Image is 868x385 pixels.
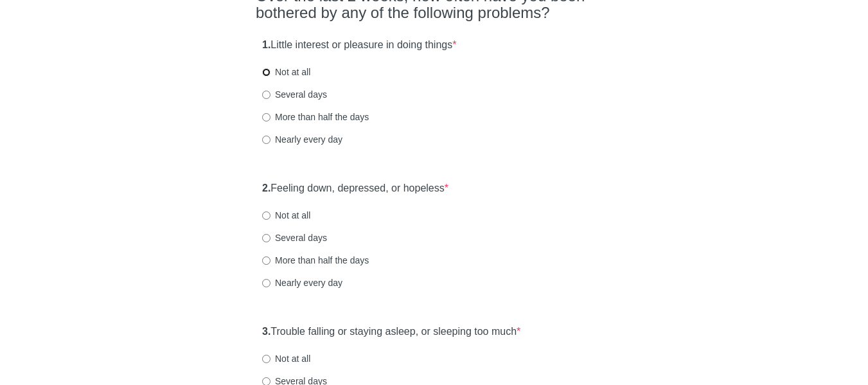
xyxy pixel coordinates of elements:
input: Not at all [262,211,270,220]
label: Nearly every day [262,276,342,289]
label: Not at all [262,209,310,222]
input: Nearly every day [262,279,270,287]
label: Trouble falling or staying asleep, or sleeping too much [262,325,520,339]
input: More than half the days [262,256,270,265]
input: Not at all [262,355,270,363]
strong: 1. [262,39,270,50]
label: Not at all [262,352,310,365]
label: Feeling down, depressed, or hopeless [262,181,448,196]
input: Several days [262,91,270,99]
input: Several days [262,234,270,242]
input: More than half the days [262,113,270,121]
label: Little interest or pleasure in doing things [262,38,456,53]
label: Nearly every day [262,133,342,146]
label: Several days [262,88,327,101]
label: More than half the days [262,254,369,267]
input: Not at all [262,68,270,76]
label: Not at all [262,66,310,78]
input: Nearly every day [262,136,270,144]
strong: 2. [262,183,270,193]
strong: 3. [262,326,270,337]
label: More than half the days [262,111,369,123]
label: Several days [262,231,327,244]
